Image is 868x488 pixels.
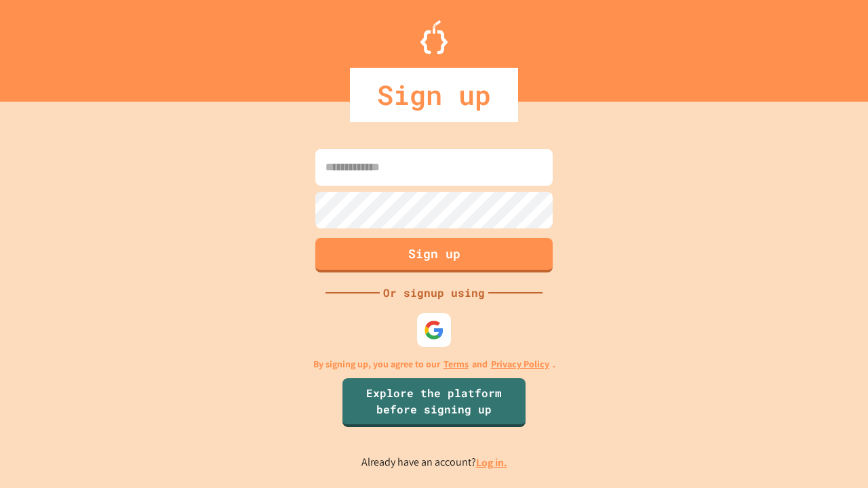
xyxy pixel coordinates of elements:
[342,378,526,427] a: Explore the platform before signing up
[361,454,507,471] p: Already have an account?
[424,320,444,340] img: google-icon.svg
[350,68,518,122] div: Sign up
[476,455,507,470] a: Log in.
[443,357,469,371] a: Terms
[491,357,549,371] a: Privacy Policy
[313,357,555,371] p: By signing up, you agree to our and .
[315,238,553,272] button: Sign up
[380,285,488,301] div: Or signup using
[420,20,448,54] img: Logo.svg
